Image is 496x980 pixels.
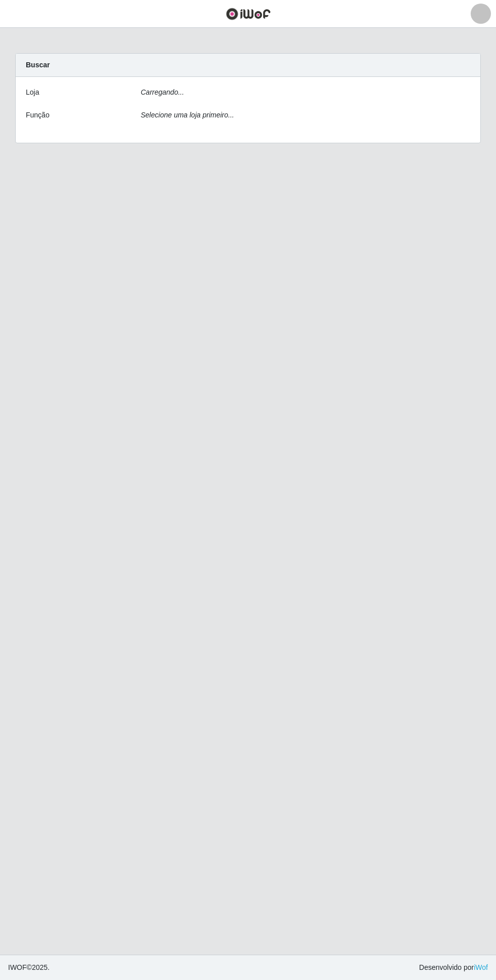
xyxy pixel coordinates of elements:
i: Carregando... [141,88,184,96]
span: IWOF [8,963,27,971]
label: Função [26,110,50,120]
i: Selecione uma loja primeiro... [141,111,234,119]
span: Desenvolvido por [419,962,488,973]
img: CoreUI Logo [226,8,271,20]
strong: Buscar [26,61,50,69]
a: iWof [474,963,488,971]
label: Loja [26,87,39,98]
span: © 2025 . [8,962,50,973]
